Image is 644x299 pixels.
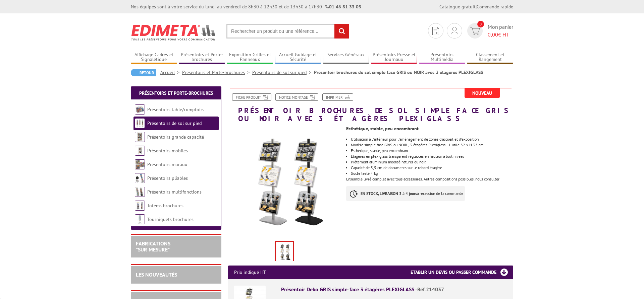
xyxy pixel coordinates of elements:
img: Présentoirs de sol sur pied [135,118,145,128]
a: Totems brochures [147,203,183,209]
h3: Etablir un devis ou passer commande [411,266,513,279]
img: Présentoirs multifonctions [135,187,145,197]
img: Présentoirs mobiles [135,146,145,156]
a: Présentoirs muraux [147,161,187,167]
li: Présentoir brochures de sol simple face GRIS ou NOIR avec 3 étagères PLEXIGLASS [314,69,483,76]
img: Totems brochures [135,201,145,211]
span: Mon panier [488,23,513,39]
a: Tourniquets brochures [147,216,194,222]
a: LES NOUVEAUTÉS [136,271,177,278]
a: Accueil Guidage et Sécurité [275,52,321,63]
img: presentoir_brochures_de_sol_simple_face_avec_3_etageres_214037_214037nr.png [228,126,341,239]
a: Classement et Rangement [467,52,513,63]
a: Présentoirs et Porte-brochures [179,52,225,63]
a: Présentoirs multifonctions [147,189,202,195]
img: Edimeta [131,20,216,45]
a: Affichage Cadres et Signalétique [131,52,177,63]
span: € HT [488,31,513,39]
a: Présentoirs de sol sur pied [252,69,314,75]
strong: 01 46 81 33 03 [325,4,361,10]
a: Exposition Grilles et Panneaux [227,52,273,63]
li: Etagères en plexiglass transparent réglables en hauteur à tout niveau [351,154,513,158]
img: presentoir_brochures_de_sol_simple_face_avec_3_etageres_214037_214037nr.png [276,242,293,263]
a: Présentoirs grande capacité [147,134,204,140]
span: 0,00 [488,31,498,38]
img: devis rapide [432,27,439,35]
a: Présentoirs et Porte-brochures [139,90,213,96]
a: Présentoirs pliables [147,175,188,181]
img: Tourniquets brochures [135,214,145,224]
img: Présentoirs pliables [135,173,145,183]
a: Présentoirs et Porte-brochures [182,69,252,75]
div: Présentoir Deko GRIS simple-face 3 étagères PLEXIGLASS - [281,286,507,293]
a: Catalogue gratuit [439,4,476,10]
a: Présentoirs de sol sur pied [147,120,202,126]
li: Esthétique, stable, peu encombrant [351,149,513,153]
a: Commande rapide [477,4,513,10]
span: 0 [477,21,484,27]
li: Capacité de 3,5 cm de documents sur le rebord étagère [351,166,513,170]
div: | [439,3,513,10]
strong: EN STOCK, LIVRAISON 3 à 4 jours [361,191,417,196]
img: Présentoirs muraux [135,159,145,169]
a: FABRICATIONS"Sur Mesure" [136,240,170,253]
div: Ensemble livré complet avec tous accessoires. Autres compositions possibles, nous consulter [346,123,518,211]
li: Socle lesté 4 kg [351,171,513,175]
a: Présentoirs Presse et Journaux [371,52,417,63]
img: Présentoirs grande capacité [135,132,145,142]
span: Réf.214037 [417,286,444,293]
li: Piètement aluminium anodisé naturel ou noir. [351,160,513,164]
p: à réception de la commande [346,186,465,201]
span: Nouveau [465,88,500,98]
strong: Esthétique, stable, peu encombrant [346,126,419,132]
a: Présentoirs mobiles [147,148,188,154]
a: Retour [131,69,156,76]
p: Prix indiqué HT [234,266,266,279]
a: Accueil [160,69,182,75]
a: Fiche produit [232,93,271,101]
input: Rechercher un produit ou une référence... [226,24,349,39]
li: Utilisation à l'intérieur pour l'aménagement de zones d'accueil et d'exposition [351,137,513,141]
input: rechercher [334,24,349,39]
a: Présentoirs Multimédia [419,52,465,63]
a: Notice Montage [275,93,318,101]
a: Imprimer [322,93,353,101]
img: devis rapide [470,27,480,35]
a: Présentoirs table/comptoirs [147,106,204,113]
a: Services Généraux [323,52,369,63]
li: Modèle simple face GRIS ou NOIR , 3 étagères Plexiglass - L utile 32 x H 33 cm [351,143,513,147]
img: devis rapide [451,27,458,35]
div: Nos équipes sont à votre service du lundi au vendredi de 8h30 à 12h30 et de 13h30 à 17h30 [131,3,361,10]
img: Présentoirs table/comptoirs [135,104,145,115]
a: devis rapide 0 Mon panier 0,00€ HT [466,23,513,39]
